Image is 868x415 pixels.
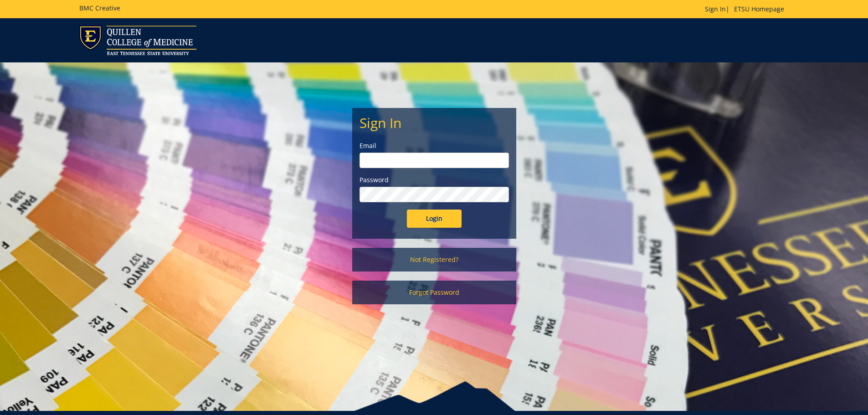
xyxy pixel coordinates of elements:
input: Login [407,210,462,228]
h5: BMC Creative [79,5,120,11]
img: ETSU logo [79,26,196,55]
label: Password [360,175,509,184]
label: Email [360,141,509,150]
h2: Sign In [360,115,509,130]
a: Forgot Password [352,281,516,304]
a: Not Registered? [352,248,516,272]
p: | [705,5,789,14]
a: Sign In [705,5,726,13]
a: ETSU Homepage [729,5,789,13]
